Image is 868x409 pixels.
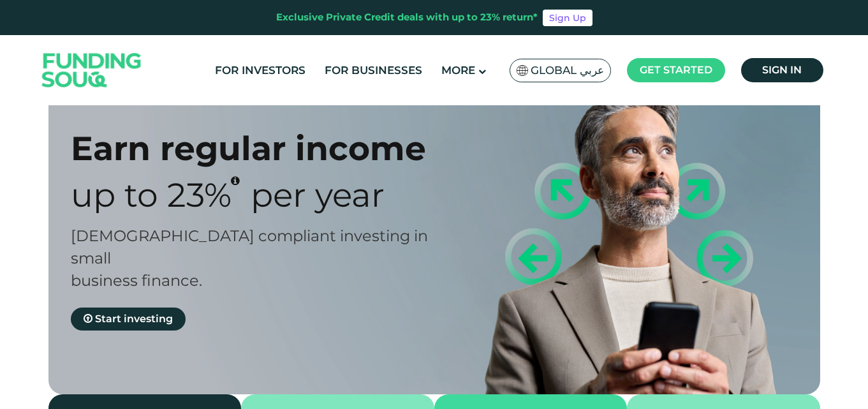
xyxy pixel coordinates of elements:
span: Up to 23% [71,175,232,215]
a: For Investors [212,60,309,81]
span: More [441,64,475,77]
span: [DEMOGRAPHIC_DATA] compliant investing in small business finance. [71,227,428,290]
span: Global عربي [531,63,604,78]
a: Sign Up [543,10,592,26]
a: For Businesses [321,60,425,81]
span: Sign in [762,64,802,76]
div: Earn regular income [71,128,457,168]
img: Logo [29,38,154,103]
div: Exclusive Private Credit deals with up to 23% return* [276,10,538,25]
a: Start investing [71,308,186,331]
img: SA Flag [517,65,528,76]
a: Sign in [741,58,823,82]
span: Get started [640,64,712,76]
i: 23% IRR (expected) ~ 15% Net yield (expected) [231,175,240,186]
span: Per Year [251,175,385,215]
span: Start investing [95,313,173,325]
